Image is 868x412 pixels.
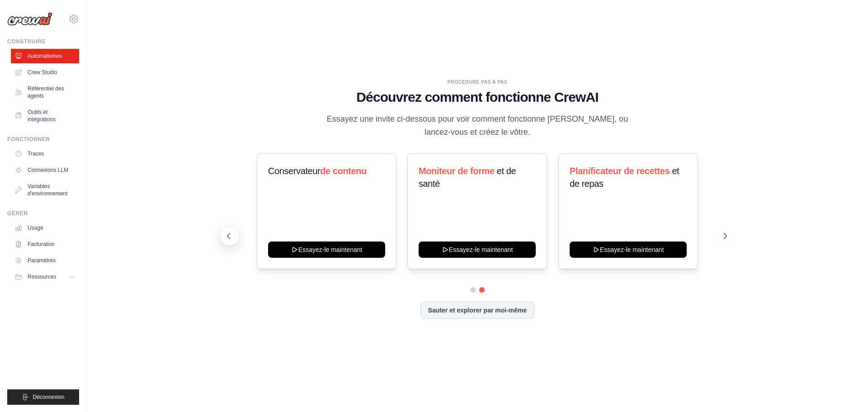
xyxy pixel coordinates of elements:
[11,81,79,103] a: Référentiel des agents
[356,90,598,104] font: Découvrez comment fonctionne CrewAI
[268,242,385,258] button: Essayez-le maintenant
[7,38,46,45] font: Construire
[28,85,64,99] font: Référentiel des agents
[28,167,68,173] font: Connexions LLM
[419,242,536,258] button: Essayez-le maintenant
[7,136,50,142] font: Fonctionner
[28,257,56,264] font: Paramètres
[11,253,79,268] a: Paramètres
[28,274,56,280] font: Ressources
[28,109,56,123] font: Outils et intégrations
[7,389,79,405] button: Déconnexion
[448,80,508,85] font: PROCÉDURE PAS À PAS
[298,246,363,253] font: Essayez-le maintenant
[28,69,57,76] font: Crew Studio
[419,166,495,176] font: Moniteur de forme
[11,49,79,63] a: Automatismes
[268,166,320,176] font: Conservateur
[449,246,513,253] font: Essayez-le maintenant
[11,270,79,284] button: Ressources
[11,221,79,235] a: Usage
[28,241,55,247] font: Facturation
[33,394,64,400] font: Déconnexion
[428,307,527,314] font: Sauter et explorer par moi-même
[28,225,43,231] font: Usage
[11,163,79,177] a: Connexions LLM
[327,114,628,137] font: Essayez une invite ci-dessous pour voir comment fonctionne [PERSON_NAME], ou lancez-vous et créez...
[823,369,868,412] iframe: Widget de discussion
[570,166,679,189] font: et de repas
[420,302,535,319] button: Sauter et explorer par moi-même
[11,147,79,161] a: Traces
[28,183,67,197] font: Variables d'environnement
[570,242,687,258] button: Essayez-le maintenant
[600,246,664,253] font: Essayez-le maintenant
[28,151,44,157] font: Traces
[320,166,367,176] font: de contenu
[28,53,62,59] font: Automatismes
[11,179,79,201] a: Variables d'environnement
[7,12,52,26] img: Logo
[11,105,79,127] a: Outils et intégrations
[7,210,28,217] font: Gérer
[570,166,670,176] font: Planificateur de recettes
[11,237,79,251] a: Facturation
[11,65,79,80] a: Crew Studio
